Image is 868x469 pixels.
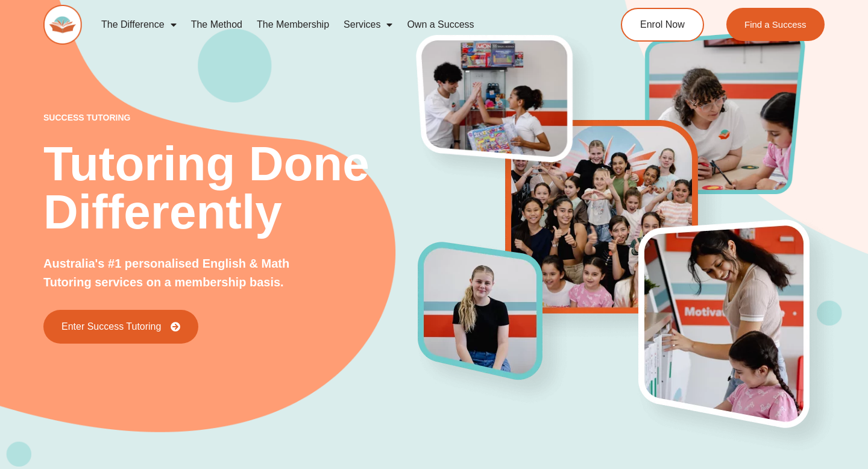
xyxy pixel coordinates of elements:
a: Own a Success [400,11,481,39]
iframe: Chat Widget [808,411,868,469]
a: Services [336,11,400,39]
nav: Menu [94,11,576,39]
a: Find a Success [726,8,825,41]
a: The Difference [94,11,184,39]
a: The Membership [250,11,336,39]
p: success tutoring [43,113,418,122]
h2: Tutoring Done Differently [43,140,418,236]
span: Enter Success Tutoring [61,322,161,332]
span: Enrol Now [640,20,685,30]
p: Australia's #1 personalised English & Math Tutoring services on a membership basis. [43,254,317,292]
a: Enrol Now [621,8,704,42]
a: The Method [184,11,250,39]
span: Find a Success [744,20,807,29]
a: Enter Success Tutoring [43,310,198,344]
